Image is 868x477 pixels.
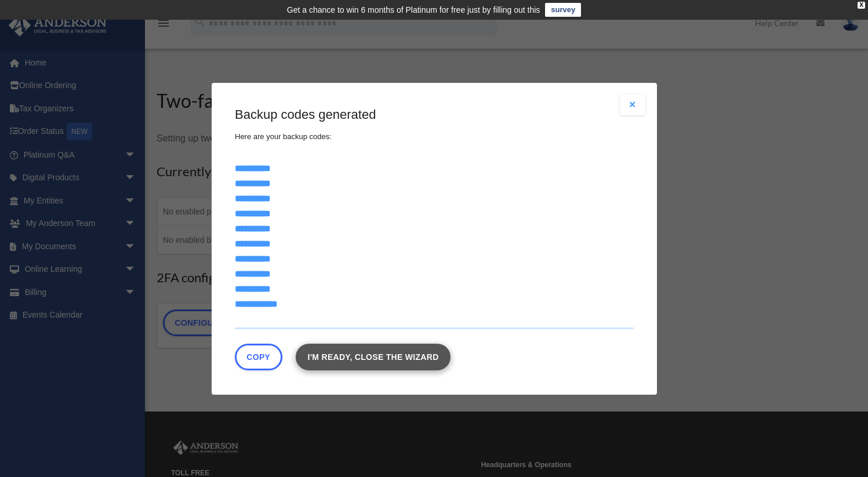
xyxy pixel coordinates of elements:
div: Get a chance to win 6 months of Platinum for free just by filling out this [287,3,540,17]
button: Copy [235,343,282,370]
a: survey [545,3,581,17]
h3: Backup codes generated [235,106,634,124]
a: I'm ready, close the wizard [296,343,451,370]
button: Close modal [620,94,645,115]
p: Here are your backup codes: [235,129,634,143]
div: close [858,2,865,9]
